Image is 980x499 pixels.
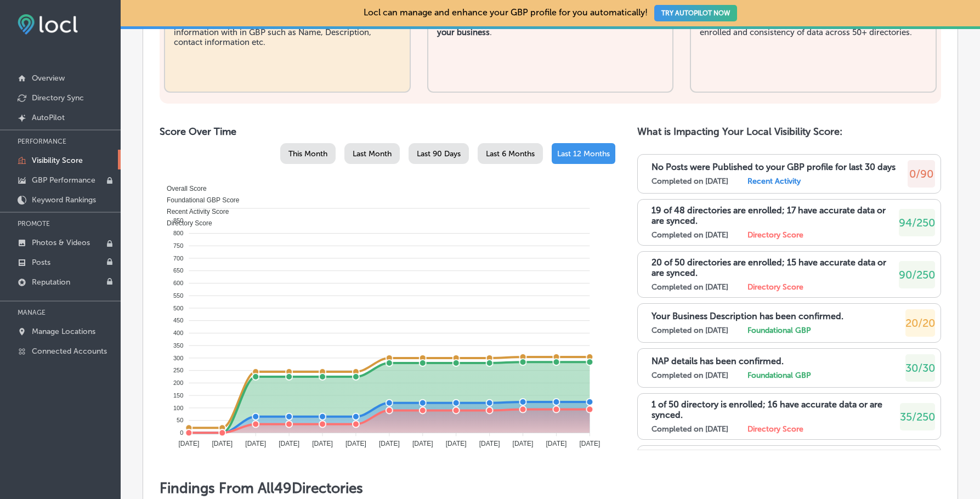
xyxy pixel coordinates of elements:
p: Directory Sync [32,93,84,103]
span: 90/250 [899,268,935,281]
tspan: 0 [180,429,183,436]
span: Last 12 Months [557,149,610,158]
span: Directory Score [158,219,212,227]
tspan: 700 [173,255,183,262]
div: Based on of your Google Business Profile . [437,18,664,72]
span: Overall Score [158,185,207,192]
label: Completed on [DATE] [652,282,728,292]
tspan: [DATE] [279,440,299,447]
tspan: [DATE] [412,440,433,447]
p: 20 of 50 directories are enrolled; 15 have accurate data or are synced. [652,257,899,278]
img: fda3e92497d09a02dc62c9cd864e3231.png [18,14,78,35]
span: 20/20 [905,316,935,330]
p: Posts [32,258,50,267]
tspan: [DATE] [546,440,567,447]
p: No Posts were Published to your GBP profile for last 30 days [652,162,896,172]
span: This Month [288,149,327,158]
h2: What is Impacting Your Local Visibility Score: [637,126,941,138]
p: 19 of 48 directories are enrolled; 17 have accurate data or are synced. [652,205,899,226]
label: Foundational GBP [747,371,811,380]
tspan: 500 [173,305,183,311]
label: Directory Score [747,424,803,434]
span: Last 6 Months [486,149,535,158]
label: Foundational GBP [747,326,811,335]
tspan: [DATE] [379,440,400,447]
tspan: 400 [173,330,183,336]
p: GBP Performance [32,175,95,185]
label: Completed on [DATE] [652,177,728,186]
p: Overview [32,73,65,83]
span: 94/250 [899,216,935,229]
p: Keyword Rankings [32,195,96,205]
tspan: [DATE] [345,440,366,447]
span: 0/90 [909,167,933,180]
tspan: 550 [173,292,183,299]
p: 1 of 50 directory is enrolled; 16 have accurate data or are synced. [652,399,900,420]
h1: Findings From All 49 Directories [160,480,941,497]
tspan: 100 [173,405,183,411]
tspan: [DATE] [513,440,534,447]
div: Score based on number of directories enrolled versus not enrolled and consistency of data across ... [700,18,927,72]
tspan: [DATE] [312,440,333,447]
tspan: 850 [173,217,183,224]
tspan: 250 [173,367,183,373]
tspan: 150 [173,392,183,399]
span: Last 90 Days [417,149,461,158]
tspan: 750 [173,242,183,249]
p: Reputation [32,277,70,287]
p: Photos & Videos [32,238,90,247]
p: Visibility Score [32,156,83,165]
label: Recent Activity [747,177,801,186]
p: Connected Accounts [32,347,107,356]
tspan: 200 [173,379,183,386]
tspan: [DATE] [579,440,600,447]
tspan: [DATE] [178,440,199,447]
label: Directory Score [747,230,803,240]
span: Last Month [353,149,392,158]
p: NAP details has been confirmed. [652,356,784,366]
tspan: [DATE] [212,440,233,447]
label: Completed on [DATE] [652,371,728,380]
span: 30/30 [905,361,935,375]
span: Recent Activity Score [158,208,229,216]
tspan: 650 [173,267,183,274]
tspan: 300 [173,355,183,361]
button: TRY AUTOPILOT NOW [654,5,737,21]
p: Your Business Description has been confirmed. [652,311,843,321]
h2: Score Over Time [160,126,615,138]
span: 35/250 [900,410,935,423]
span: Foundational GBP Score [158,196,240,204]
label: Completed on [DATE] [652,424,728,434]
div: Score based on Connected Google Business Profile and information with in GBP such as Name, Descri... [174,18,401,72]
tspan: 350 [173,342,183,349]
tspan: 800 [173,230,183,236]
label: Completed on [DATE] [652,230,728,240]
label: Completed on [DATE] [652,326,728,335]
tspan: 600 [173,280,183,286]
tspan: [DATE] [446,440,467,447]
tspan: [DATE] [479,440,500,447]
p: AutoPilot [32,113,65,122]
p: Manage Locations [32,327,95,336]
tspan: 450 [173,317,183,324]
tspan: [DATE] [245,440,266,447]
label: Directory Score [747,282,803,292]
tspan: 50 [177,417,183,423]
